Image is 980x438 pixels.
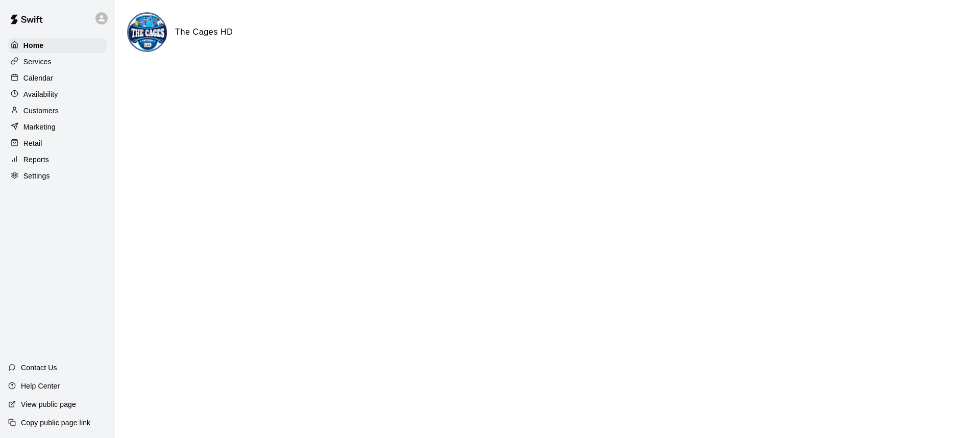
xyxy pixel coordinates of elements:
[129,14,167,52] img: The Cages HD logo
[8,168,107,184] a: Settings
[23,40,44,50] p: Home
[23,122,56,132] p: Marketing
[8,87,107,102] a: Availability
[23,138,42,148] p: Retail
[8,70,107,86] a: Calendar
[23,73,53,83] p: Calendar
[21,381,60,391] p: Help Center
[23,171,50,181] p: Settings
[8,54,107,69] a: Services
[8,152,107,167] a: Reports
[8,119,107,135] a: Marketing
[23,89,58,99] p: Availability
[8,38,107,53] a: Home
[8,103,107,118] a: Customers
[21,399,76,409] p: View public page
[23,57,52,67] p: Services
[8,136,107,151] a: Retail
[23,154,49,165] p: Reports
[175,25,233,39] h6: The Cages HD
[23,106,59,116] p: Customers
[21,363,57,373] p: Contact Us
[21,418,90,428] p: Copy public page link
